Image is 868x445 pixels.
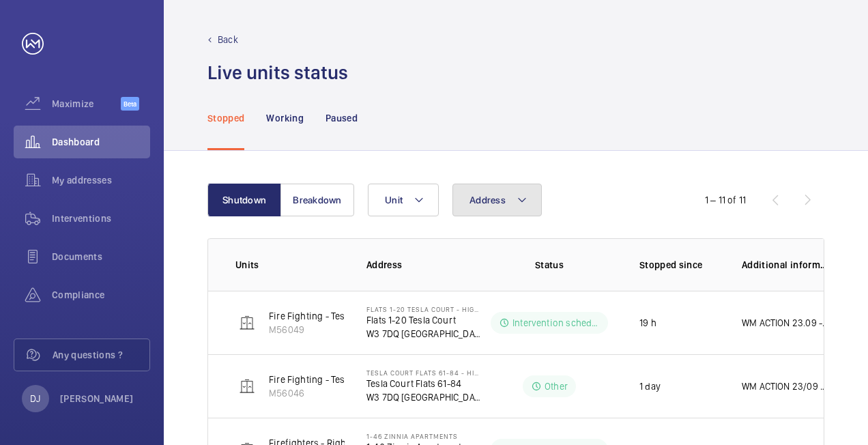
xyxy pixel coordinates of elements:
p: Other [545,379,568,393]
button: Shutdown [207,184,281,216]
span: Compliance [52,288,150,302]
p: Address [366,258,481,272]
p: Back [218,33,238,46]
p: Stopped [207,111,244,125]
p: Working [266,111,303,125]
p: WM ACTION 23/09 - Attended site, new brake switches required chasing eta 23.09 - Two men required... [742,379,829,393]
p: Paused [325,111,358,125]
img: elevator.svg [239,378,255,394]
span: Address [469,195,506,205]
span: Maximize [52,97,121,111]
button: Breakdown [280,184,354,216]
h1: Live units status [207,60,348,85]
img: elevator.svg [239,315,255,331]
p: 19 h [639,316,656,330]
p: Fire Fighting - Tesla court 1-20 & 101-104 [269,309,439,323]
div: 1 – 11 of 11 [705,193,746,207]
span: Unit [385,195,403,205]
button: Unit [368,184,439,216]
p: Additional information [742,258,829,272]
span: Any questions ? [53,348,149,362]
p: WM ACTION 23.09 - Two engineers to attend site [DATE] [742,316,829,330]
p: 1 day [639,379,661,393]
span: Dashboard [52,135,150,149]
p: W3 7DQ [GEOGRAPHIC_DATA] [366,390,481,404]
p: M56049 [269,323,439,336]
p: [PERSON_NAME] [60,392,134,405]
p: Intervention scheduled [512,316,600,330]
p: Tesla Court Flats 61-84 [366,377,481,390]
p: Stopped since [639,258,720,272]
p: DJ [30,392,40,405]
p: Status [491,258,608,272]
p: Tesla Court Flats 61-84 - High Risk Building [366,369,481,377]
p: 1-46 Zinnia Apartments [366,432,481,440]
p: M56046 [269,386,423,400]
span: My addresses [52,173,150,187]
span: Beta [121,97,139,111]
p: Flats 1-20 Tesla Court [366,313,481,327]
p: Units [235,258,345,272]
p: W3 7DQ [GEOGRAPHIC_DATA] [366,327,481,341]
p: Fire Fighting - Tesla 61-84 schn euro [269,373,423,386]
span: Documents [52,250,150,263]
p: Flats 1-20 Tesla Court - High Risk Building [366,305,481,313]
span: Interventions [52,212,150,225]
button: Address [452,184,542,216]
